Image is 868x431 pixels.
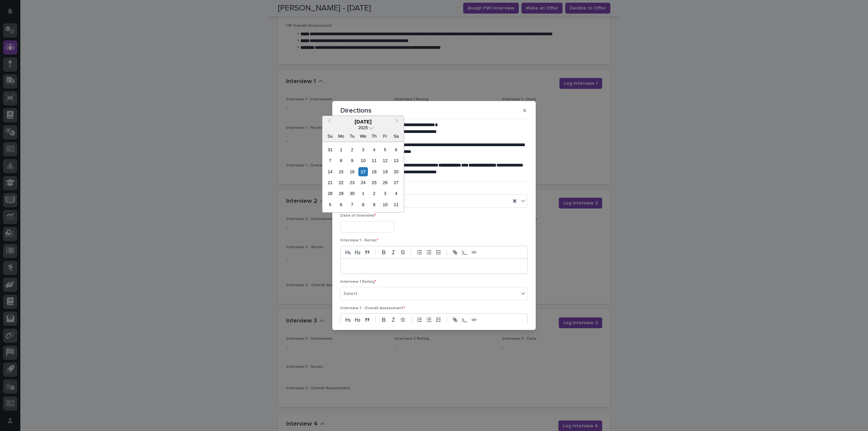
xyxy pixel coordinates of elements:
[348,200,357,209] div: Choose Tuesday, October 7th, 2025
[380,132,390,141] div: Fr
[336,189,346,198] div: Choose Monday, September 29th, 2025
[323,117,334,128] button: Previous Month
[336,145,346,154] div: Choose Monday, September 1st, 2025
[358,189,368,198] div: Choose Wednesday, October 1st, 2025
[348,178,357,187] div: Choose Tuesday, September 23rd, 2025
[370,178,379,187] div: Choose Thursday, September 25th, 2025
[370,200,379,209] div: Choose Thursday, October 9th, 2025
[370,132,379,141] div: Th
[336,167,346,176] div: Choose Monday, September 15th, 2025
[322,119,404,125] div: [DATE]
[392,156,401,165] div: Choose Saturday, September 13th, 2025
[325,132,335,141] div: Su
[370,189,379,198] div: Choose Thursday, October 2nd, 2025
[343,290,360,297] div: Select...
[392,145,401,154] div: Choose Saturday, September 6th, 2025
[392,167,401,176] div: Choose Saturday, September 20th, 2025
[348,132,357,141] div: Tu
[380,178,390,187] div: Choose Friday, September 26th, 2025
[348,156,357,165] div: Choose Tuesday, September 9th, 2025
[336,178,346,187] div: Choose Monday, September 22nd, 2025
[392,132,401,141] div: Sa
[380,145,390,154] div: Choose Friday, September 5th, 2025
[380,189,390,198] div: Choose Friday, October 3rd, 2025
[348,189,357,198] div: Choose Tuesday, September 30th, 2025
[380,156,390,165] div: Choose Friday, September 12th, 2025
[358,200,368,209] div: Choose Wednesday, October 8th, 2025
[325,167,335,176] div: Choose Sunday, September 14th, 2025
[340,280,376,284] span: Interview 1 Rating
[325,189,335,198] div: Choose Sunday, September 28th, 2025
[358,125,368,130] span: 2025
[348,145,357,154] div: Choose Tuesday, September 2nd, 2025
[380,200,390,209] div: Choose Friday, October 10th, 2025
[348,167,357,176] div: Choose Tuesday, September 16th, 2025
[392,200,401,209] div: Choose Saturday, October 11th, 2025
[325,178,335,187] div: Choose Sunday, September 21st, 2025
[336,156,346,165] div: Choose Monday, September 8th, 2025
[336,132,346,141] div: Mo
[358,132,368,141] div: We
[358,167,368,176] div: Choose Wednesday, September 17th, 2025
[392,117,403,128] button: Next Month
[340,306,405,310] span: Interview 1 - Overall Assessment
[325,200,335,209] div: Choose Sunday, October 5th, 2025
[370,156,379,165] div: Choose Thursday, September 11th, 2025
[325,156,335,165] div: Choose Sunday, September 7th, 2025
[336,200,346,209] div: Choose Monday, October 6th, 2025
[324,144,401,210] div: month 2025-09
[340,238,378,242] span: Interview 1 - Notes
[325,145,335,154] div: Choose Sunday, August 31st, 2025
[358,145,368,154] div: Choose Wednesday, September 3rd, 2025
[392,178,401,187] div: Choose Saturday, September 27th, 2025
[358,178,368,187] div: Choose Wednesday, September 24th, 2025
[370,145,379,154] div: Choose Thursday, September 4th, 2025
[340,106,372,115] p: Directions
[358,156,368,165] div: Choose Wednesday, September 10th, 2025
[370,167,379,176] div: Choose Thursday, September 18th, 2025
[392,189,401,198] div: Choose Saturday, October 4th, 2025
[380,167,390,176] div: Choose Friday, September 19th, 2025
